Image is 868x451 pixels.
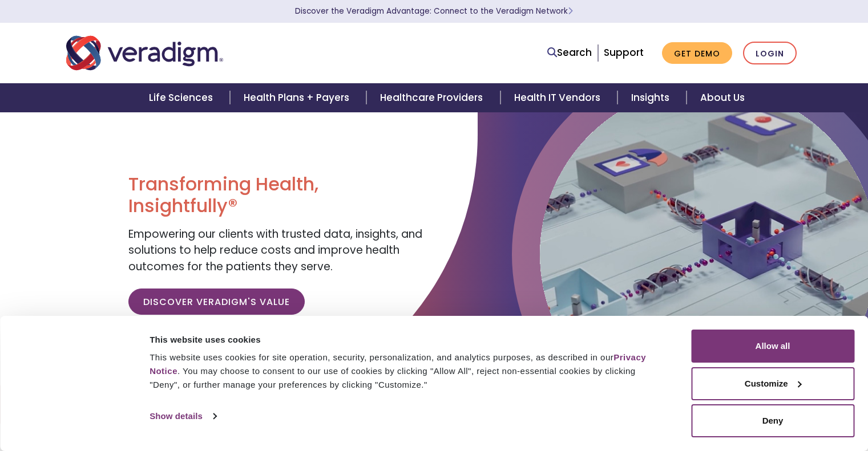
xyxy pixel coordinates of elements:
[500,83,617,112] a: Health IT Vendors
[691,404,854,437] button: Deny
[691,367,854,400] button: Customize
[150,333,665,347] div: This website uses cookies
[617,83,687,112] a: Insights
[128,226,422,274] span: Empowering our clients with trusted data, insights, and solutions to help reduce costs and improv...
[366,83,500,112] a: Healthcare Providers
[128,289,305,315] a: Discover Veradigm's Value
[150,351,665,392] div: This website uses cookies for site operation, security, personalization, and analytics purposes, ...
[150,408,216,425] a: Show details
[135,83,230,112] a: Life Sciences
[128,173,425,217] h1: Transforming Health, Insightfully®
[547,45,592,60] a: Search
[230,83,366,112] a: Health Plans + Payers
[66,34,223,72] img: Veradigm logo
[691,330,854,363] button: Allow all
[295,6,573,17] a: Discover the Veradigm Advantage: Connect to the Veradigm NetworkLearn More
[687,83,758,112] a: About Us
[568,6,573,17] span: Learn More
[662,42,732,64] a: Get Demo
[743,42,797,65] a: Login
[604,46,644,59] a: Support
